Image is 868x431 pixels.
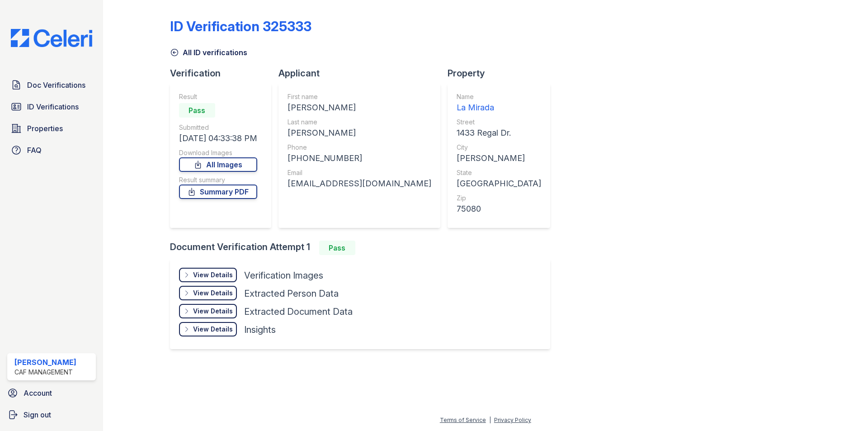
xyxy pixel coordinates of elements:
div: Name [457,92,541,101]
a: Properties [7,119,96,137]
div: Verification [170,67,278,80]
div: 1433 Regal Dr. [457,127,541,139]
a: Terms of Service [440,417,486,423]
a: Name La Mirada [457,92,541,114]
div: State [457,168,541,177]
a: ID Verifications [7,98,96,116]
a: Doc Verifications [7,76,96,94]
span: Properties [27,123,63,134]
div: [PHONE_NUMBER] [288,152,431,165]
a: All ID verifications [170,47,247,58]
div: Download Images [179,148,257,157]
div: First name [288,92,431,101]
div: View Details [193,270,233,279]
div: Submitted [179,123,257,132]
div: View Details [193,325,233,334]
div: Insights [244,323,276,336]
div: [PERSON_NAME] [288,127,431,139]
span: ID Verifications [27,101,79,112]
span: Sign out [24,409,51,420]
span: Doc Verifications [27,80,85,90]
div: Applicant [278,67,448,80]
div: Phone [288,143,431,152]
div: View Details [193,289,233,298]
div: [DATE] 04:33:38 PM [179,132,257,145]
div: 75080 [457,203,541,215]
span: Account [24,388,52,398]
a: All Images [179,157,257,172]
div: Verification Images [244,269,323,282]
div: CAF Management [14,368,76,377]
div: Document Verification Attempt 1 [170,241,557,255]
div: Extracted Document Data [244,305,353,318]
span: FAQ [27,145,42,156]
div: Result summary [179,175,257,185]
div: City [457,143,541,152]
div: Zip [457,194,541,203]
div: Street [457,118,541,127]
div: Email [288,168,431,177]
div: Result [179,92,257,101]
div: Pass [319,241,355,255]
iframe: chat widget [830,395,859,422]
div: | [489,417,491,423]
div: Extracted Person Data [244,287,339,300]
div: Pass [179,103,215,118]
img: CE_Logo_Blue-a8612792a0a2168367f1c8372b55b34899dd931a85d93a1a3d3e32e68fde9ad4.png [4,29,99,47]
div: La Mirada [457,101,541,114]
div: [EMAIL_ADDRESS][DOMAIN_NAME] [288,177,431,190]
div: [GEOGRAPHIC_DATA] [457,177,541,190]
div: View Details [193,307,233,316]
a: Summary PDF [179,185,257,199]
div: Last name [288,118,431,127]
a: FAQ [7,141,96,159]
a: Account [4,384,99,402]
div: Property [448,67,557,80]
div: [PERSON_NAME] [14,357,76,368]
a: Sign out [4,406,99,424]
div: ID Verification 325333 [170,18,311,34]
div: [PERSON_NAME] [288,101,431,114]
div: [PERSON_NAME] [457,152,541,165]
a: Privacy Policy [494,417,531,423]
